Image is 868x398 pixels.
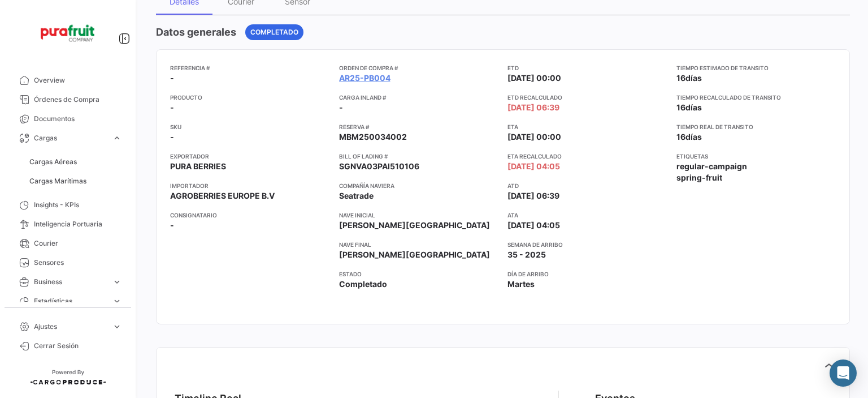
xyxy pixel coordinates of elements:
app-card-info-title: Carga inland # [339,93,499,102]
span: [DATE] 04:05 [507,220,560,231]
app-card-info-title: ATA [507,211,667,220]
span: Estadísticas [34,296,107,306]
span: Overview [34,75,122,85]
span: [DATE] 04:05 [507,161,560,172]
span: - [170,72,174,84]
a: Sensores [9,253,127,272]
app-card-info-title: Exportador [170,152,330,161]
a: Órdenes de Compra [9,90,127,109]
app-card-info-title: Orden de Compra # [339,63,499,72]
app-card-info-title: Bill of Lading # [339,152,499,161]
span: Cargas Aéreas [29,157,77,167]
app-card-info-title: Tiempo real de transito [676,122,836,131]
span: 16 [676,73,685,83]
span: Ajustes [34,322,107,332]
span: - [170,220,174,231]
a: Overview [9,71,127,90]
a: AR25-PB004 [339,72,390,84]
app-card-info-title: ETA [507,122,667,131]
div: Abrir Intercom Messenger [830,360,857,387]
app-card-info-title: Tiempo recalculado de transito [676,93,836,102]
span: Órdenes de Compra [34,95,122,105]
app-card-info-title: Referencia # [170,63,330,72]
span: Sensores [34,258,122,268]
span: Inteligencia Portuaria [34,219,122,229]
span: [DATE] 00:00 [507,72,561,84]
span: SGNVA03PAI510106 [339,161,419,172]
span: - [170,131,174,143]
app-card-info-title: Nave inicial [339,211,499,220]
span: expand_more [112,277,122,287]
span: días [685,102,702,112]
a: Documentos [9,109,127,129]
span: Cerrar Sesión [34,341,122,351]
app-card-info-title: ETD [507,63,667,72]
span: días [685,132,702,142]
span: PURA BERRIES [170,161,226,172]
span: spring-fruit [676,172,722,183]
span: [PERSON_NAME][GEOGRAPHIC_DATA] [339,249,490,260]
span: - [339,102,343,113]
span: Business [34,277,107,287]
span: expand_more [112,296,122,306]
app-card-info-title: SKU [170,122,330,131]
span: 16 [676,102,685,112]
span: [DATE] 06:39 [507,190,559,202]
a: Cargas Aéreas [25,153,127,170]
app-card-info-title: Día de Arribo [507,269,667,279]
app-card-info-title: ETA Recalculado [507,152,667,161]
span: días [685,73,702,83]
span: 35 - 2025 [507,249,546,260]
app-card-info-title: Estado [339,269,499,279]
span: AGROBERRIES EUROPE B.V [170,190,275,202]
a: Cargas Marítimas [25,173,127,190]
span: Completado [339,279,387,290]
a: Inteligencia Portuaria [9,215,127,234]
span: MBM250034002 [339,131,407,143]
app-card-info-title: Importador [170,181,330,190]
app-card-info-title: ATD [507,181,667,190]
app-card-info-title: Consignatario [170,211,330,220]
a: Courier [9,234,127,253]
app-card-info-title: Reserva # [339,122,499,131]
span: Insights - KPIs [34,200,122,210]
span: Martes [507,279,535,290]
span: Completado [250,27,298,37]
span: - [170,102,174,113]
span: Courier [34,238,122,249]
app-card-info-title: Producto [170,93,330,102]
span: regular-campaign [676,161,747,172]
app-card-info-title: Tiempo estimado de transito [676,63,836,72]
app-card-info-title: Compañía naviera [339,181,499,190]
span: 16 [676,132,685,142]
span: Documentos [34,114,122,124]
span: [PERSON_NAME][GEOGRAPHIC_DATA] [339,220,490,231]
span: [DATE] 06:39 [507,102,559,113]
span: [DATE] 00:00 [507,131,561,143]
app-card-info-title: ETD Recalculado [507,93,667,102]
app-card-info-title: Nave final [339,240,499,249]
img: Logo+PuraFruit.png [40,14,96,53]
span: Cargas [34,133,107,143]
span: expand_more [112,322,122,332]
span: Seatrade [339,190,374,202]
a: Insights - KPIs [9,195,127,215]
span: Cargas Marítimas [29,176,86,186]
app-card-info-title: Semana de Arribo [507,240,667,249]
span: expand_more [112,133,122,143]
app-card-info-title: Etiquetas [676,152,836,161]
h4: Datos generales [156,24,236,40]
